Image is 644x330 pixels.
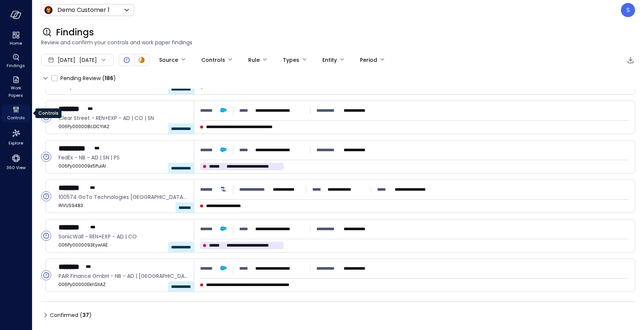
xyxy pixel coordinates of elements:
[59,241,188,249] span: 006Py0000093EywIAE
[6,164,26,171] span: 360 View
[41,152,51,162] div: Open
[59,114,188,122] span: Clear Street - REN+EXP - AD | CO | SN
[1,74,30,100] div: Work Papers
[41,191,51,202] div: Open
[59,281,188,288] span: 006Py00000EknSIIAZ
[56,26,94,38] span: Findings
[626,55,635,65] div: Export to CSV
[1,127,30,147] div: Explore
[122,55,131,64] div: Open
[41,270,51,280] div: Open
[59,202,188,209] span: INVUS9483
[1,52,30,70] div: Findings
[105,74,113,82] span: 186
[50,309,92,321] span: Confirmed
[59,232,188,241] span: SonicWall - REN+EXP - AD | CO
[58,56,75,64] span: [DATE]
[1,30,30,48] div: Home
[59,153,188,162] span: FedEx - NB - AD | SN | PS
[59,193,188,201] span: 100574 GoTo Technologies USA, LLC
[283,54,299,66] div: Types
[248,54,260,66] div: Rule
[80,311,92,319] div: ( )
[7,114,25,121] span: Controls
[621,3,635,17] div: Steve Sovik
[7,62,25,69] span: Findings
[82,311,89,319] span: 37
[60,72,116,84] span: Pending Review
[59,162,188,170] span: 006Py000009x5PuIAI
[360,54,377,66] div: Period
[159,54,178,66] div: Source
[41,231,51,241] div: Open
[59,123,188,130] span: 006Py000008cDCYIA2
[41,38,635,47] span: Review and confirm your controls and work paper findings
[137,55,146,64] div: In Progress
[1,152,30,172] div: 360 View
[1,104,30,122] div: Controls
[201,54,225,66] div: Controls
[102,74,116,82] div: ( )
[10,39,22,47] span: Home
[59,272,188,280] span: PAIR Finance GmbH - NB - AD | DF | SN | CO
[44,6,53,15] img: Icon
[35,108,61,118] div: Controls
[57,6,110,15] p: Demo Customer 1
[322,54,337,66] div: Entity
[4,84,27,99] span: Work Papers
[626,6,630,15] p: S
[9,139,23,147] span: Explore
